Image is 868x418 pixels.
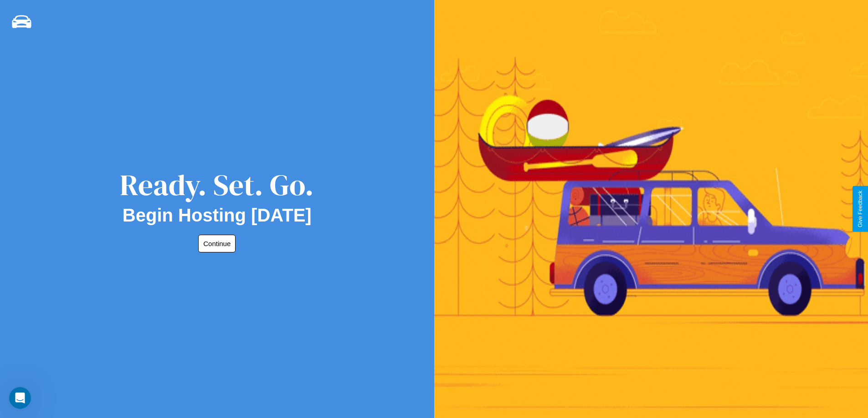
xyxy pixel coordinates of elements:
[123,205,312,226] h2: Begin Hosting [DATE]
[120,165,314,205] div: Ready. Set. Go.
[9,387,31,409] iframe: Intercom live chat
[198,235,236,252] button: Continue
[857,191,863,227] div: Give Feedback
